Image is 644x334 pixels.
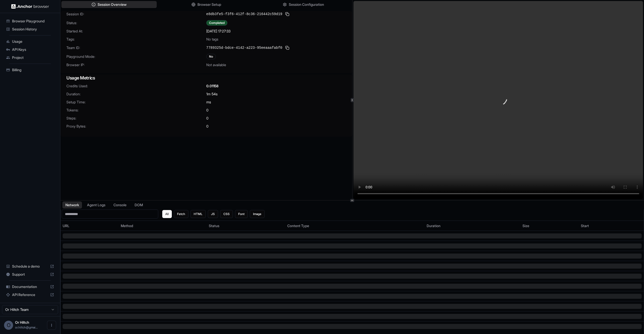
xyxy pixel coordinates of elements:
span: Not available [206,62,226,67]
div: Completed [206,20,227,26]
span: e8db3fe5-f3f6-412f-8c36-216442c59d19 [206,12,282,17]
span: 0 [206,108,209,113]
span: Browser IP: [66,62,206,67]
span: Duration: [66,92,206,97]
span: API Keys [12,47,54,52]
span: No tags [206,37,218,42]
button: DOM [132,201,146,208]
span: Session Configuration [289,2,324,7]
span: Project [12,55,54,60]
div: Content Type [287,223,423,228]
span: Support [12,272,48,277]
span: or.hiltch@gmail.com [15,325,38,329]
img: Anchor Logo [11,4,49,9]
span: Documentation [12,284,48,289]
button: All [162,210,172,218]
span: Team ID: [66,45,206,50]
span: 1m 54s [206,92,218,97]
div: Start [581,223,642,228]
span: 7789325d-bdce-4142-a223-95eeaaafabf0 [206,45,282,50]
div: Duration [427,223,519,228]
button: HTML [190,210,206,218]
div: Documentation [4,283,56,291]
div: Project [4,54,56,62]
div: API Keys [4,46,56,54]
div: Support [4,270,56,278]
button: Agent Logs [84,201,108,208]
span: Credits Used: [66,83,206,89]
span: [DATE] 17:27:33 [206,29,230,34]
div: Billing [4,66,56,74]
span: Schedule a demo [12,264,48,269]
span: 0 [206,116,209,121]
span: Steps: [66,116,206,121]
span: Browser Setup [197,2,221,7]
button: Font [235,210,248,218]
span: Session History [12,27,54,32]
span: Session ID: [66,12,206,17]
div: Browser Playground [4,17,56,25]
span: Tags: [66,37,206,42]
button: Image [250,210,265,218]
div: Size [522,223,577,228]
span: Status: [66,20,206,25]
button: Network [62,201,82,208]
span: Proxy Bytes: [66,124,206,129]
button: Open menu [47,321,56,330]
div: API Reference [4,291,56,299]
div: No [206,54,216,59]
div: Session History [4,25,56,33]
span: 0 [206,124,209,129]
span: API Reference [12,292,48,297]
div: Method [121,223,205,228]
button: Console [110,201,130,208]
button: JS [208,210,218,218]
span: Tokens: [66,108,206,113]
div: Schedule a demo [4,262,56,270]
h3: Usage Metrics [66,74,346,81]
div: URL [63,223,117,228]
span: Session Overview [98,2,127,7]
div: Status [209,223,283,228]
span: Usage [12,39,54,44]
button: CSS [220,210,233,218]
span: Playground Mode: [66,54,206,59]
span: Setup Time: [66,100,206,105]
span: 0.01158 [206,83,219,89]
span: Browser Playground [12,19,54,24]
button: Fetch [174,210,188,218]
span: Billing [12,67,54,72]
span: ms [206,100,211,105]
div: Usage [4,37,56,46]
span: Started At: [66,29,206,34]
div: O [4,321,13,330]
span: Or Hiltch [15,320,29,324]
